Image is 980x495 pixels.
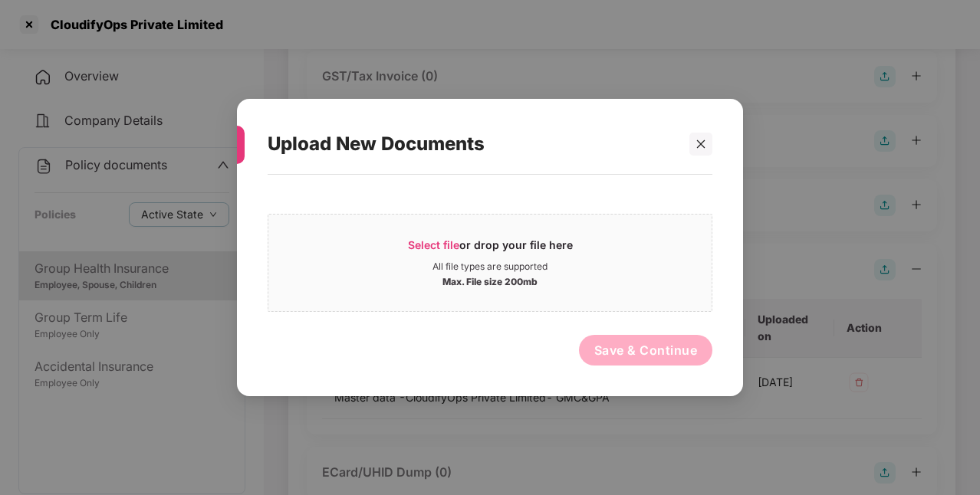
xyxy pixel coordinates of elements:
div: or drop your file here [408,238,573,261]
div: All file types are supported [432,261,548,273]
div: Max. File size 200mb [442,273,538,288]
button: Save & Continue [579,335,713,366]
div: Upload New Documents [268,114,676,174]
span: close [696,139,706,149]
span: Select file [408,238,459,251]
span: Select fileor drop your file hereAll file types are supportedMax. File size 200mb [268,226,712,300]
